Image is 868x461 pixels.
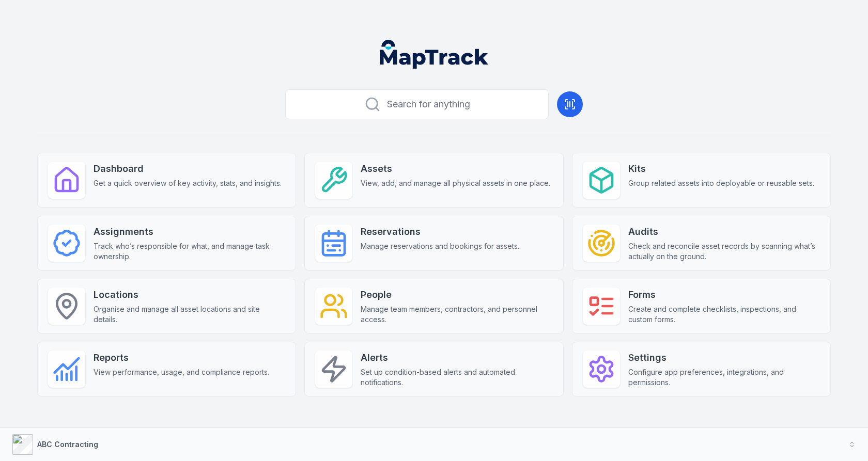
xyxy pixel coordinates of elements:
[361,288,552,302] strong: People
[304,153,563,208] a: AssetsView, add, and manage all physical assets in one place.
[37,342,296,396] a: ReportsView performance, usage, and compliance reports.
[572,342,831,396] a: SettingsConfigure app preferences, integrations, and permissions.
[37,153,296,208] a: DashboardGet a quick overview of key activity, stats, and insights.
[285,89,549,119] button: Search for anything
[94,178,282,188] span: Get a quick overview of key activity, stats, and insights.
[628,351,820,365] strong: Settings
[94,367,269,377] span: View performance, usage, and compliance reports.
[628,225,820,239] strong: Audits
[387,97,470,112] span: Search for anything
[361,162,550,176] strong: Assets
[361,225,519,239] strong: Reservations
[572,153,831,208] a: KitsGroup related assets into deployable or reusable sets.
[361,178,550,188] span: View, add, and manage all physical assets in one place.
[628,288,820,302] strong: Forms
[361,304,552,325] span: Manage team members, contractors, and personnel access.
[94,351,269,365] strong: Reports
[94,241,285,262] span: Track who’s responsible for what, and manage task ownership.
[572,216,831,271] a: AuditsCheck and reconcile asset records by scanning what’s actually on the ground.
[628,367,820,388] span: Configure app preferences, integrations, and permissions.
[361,367,552,388] span: Set up condition-based alerts and automated notifications.
[37,279,296,333] a: LocationsOrganise and manage all asset locations and site details.
[94,225,285,239] strong: Assignments
[628,304,820,325] span: Create and complete checklists, inspections, and custom forms.
[628,241,820,262] span: Check and reconcile asset records by scanning what’s actually on the ground.
[628,162,814,176] strong: Kits
[94,162,282,176] strong: Dashboard
[94,304,285,325] span: Organise and manage all asset locations and site details.
[37,440,98,449] strong: ABC Contracting
[304,279,563,333] a: PeopleManage team members, contractors, and personnel access.
[37,216,296,271] a: AssignmentsTrack who’s responsible for what, and manage task ownership.
[572,279,831,333] a: FormsCreate and complete checklists, inspections, and custom forms.
[94,288,285,302] strong: Locations
[361,351,552,365] strong: Alerts
[304,342,563,396] a: AlertsSet up condition-based alerts and automated notifications.
[628,178,814,188] span: Group related assets into deployable or reusable sets.
[304,216,563,271] a: ReservationsManage reservations and bookings for assets.
[363,40,505,69] nav: Global
[361,241,519,251] span: Manage reservations and bookings for assets.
